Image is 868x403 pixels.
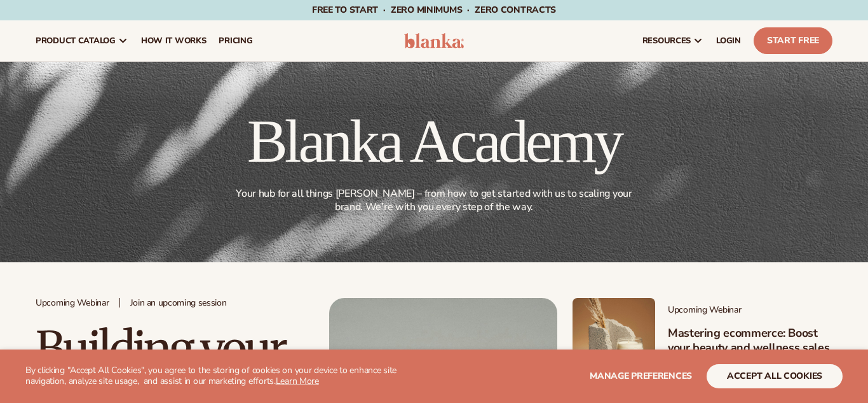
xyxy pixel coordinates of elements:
a: resources [636,20,710,61]
span: Upcoming Webinar [36,298,109,309]
button: Manage preferences [590,364,692,388]
a: pricing [212,20,259,61]
span: Free to start · ZERO minimums · ZERO contracts [312,4,556,16]
span: resources [642,36,691,46]
a: Learn More [276,375,319,387]
span: How It Works [141,36,207,46]
p: Your hub for all things [PERSON_NAME] – from how to get started with us to scaling your brand. We... [231,187,637,214]
h1: Blanka Academy [229,111,639,172]
a: product catalog [29,20,135,61]
span: Join an upcoming session [130,298,227,309]
button: accept all cookies [707,364,843,388]
img: logo [404,33,464,48]
h3: Mastering ecommerce: Boost your beauty and wellness sales [668,326,832,356]
span: Manage preferences [590,370,692,382]
span: Upcoming Webinar [668,305,832,316]
p: By clicking "Accept All Cookies", you agree to the storing of cookies on your device to enhance s... [25,365,433,387]
a: How It Works [135,20,213,61]
span: product catalog [36,36,116,46]
a: Start Free [754,27,832,54]
span: LOGIN [716,36,741,46]
span: pricing [219,36,252,46]
a: LOGIN [710,20,747,61]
